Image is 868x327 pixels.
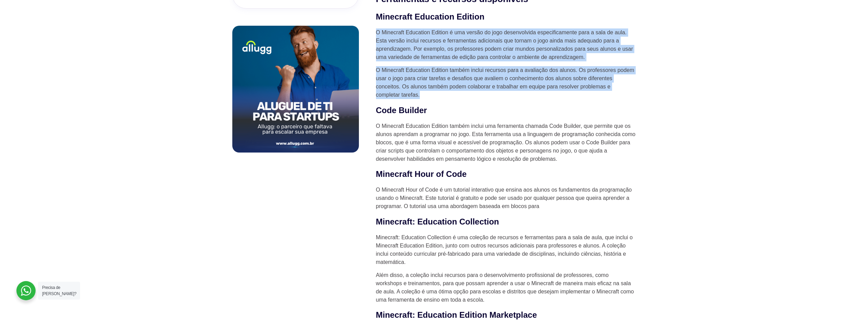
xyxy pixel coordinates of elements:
[376,122,636,163] p: O Minecraft Education Edition também inclui uma ferramenta chamada Code Builder, que permite que ...
[376,186,636,210] p: O Minecraft Hour of Code é um tutorial interativo que ensina aos alunos os fundamentos da program...
[376,104,636,117] h3: Code Builder
[745,239,868,327] iframe: Chat Widget
[376,168,636,180] h3: Minecraft Hour of Code
[376,233,636,266] p: Minecraft: Education Collection é uma coleção de recursos e ferramentas para a sala de aula, que ...
[376,271,636,304] p: Além disso, a coleção inclui recursos para o desenvolvimento profissional de professores, como wo...
[376,28,636,61] p: O Minecraft Education Edition é uma versão do jogo desenvolvida especificamente para a sala de au...
[745,239,868,327] div: Widget de chat
[376,309,636,321] h3: Minecraft: Education Edition Marketplace
[232,26,359,153] img: aluguel de notebook para startups
[376,66,636,99] p: O Minecraft Education Edition também inclui recursos para a avaliação dos alunos. Os professores ...
[376,216,636,228] h3: Minecraft: Education Collection
[42,285,76,296] span: Precisa de [PERSON_NAME]?
[376,11,636,23] h3: Minecraft Education Edition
